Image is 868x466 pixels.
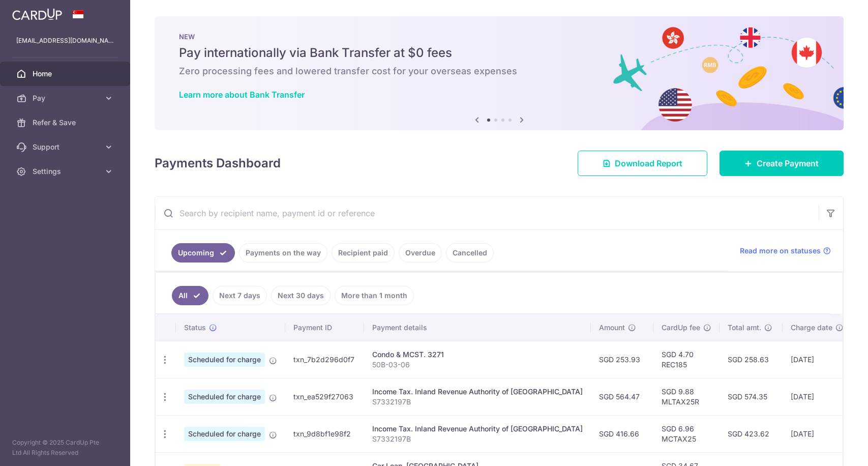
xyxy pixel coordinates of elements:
[720,151,844,176] a: Create Payment
[285,378,364,415] td: txn_ea529f27063
[155,197,819,229] input: Search by recipient name, payment id or reference
[184,323,206,333] span: Status
[591,341,653,378] td: SGD 253.93
[239,243,327,263] a: Payments on the way
[33,118,100,128] span: Refer & Save
[285,341,364,378] td: txn_7b2d296d0f7
[184,353,265,367] span: Scheduled for charge
[720,415,783,452] td: SGD 423.62
[399,243,442,263] a: Overdue
[720,341,783,378] td: SGD 258.63
[591,378,653,415] td: SGD 564.47
[372,397,583,407] p: S7332197B
[155,16,844,130] img: Bank transfer banner
[757,157,819,169] span: Create Payment
[578,151,707,176] a: Download Report
[591,415,653,452] td: SGD 416.66
[155,154,281,172] h4: Payments Dashboard
[720,378,783,415] td: SGD 574.35
[653,378,720,415] td: SGD 9.88 MLTAX25R
[171,243,235,263] a: Upcoming
[33,93,100,103] span: Pay
[335,286,414,305] a: More than 1 month
[372,349,583,360] div: Condo & MCST. 3271
[179,45,819,61] h5: Pay internationally via Bank Transfer at $0 fees
[184,390,265,404] span: Scheduled for charge
[364,314,591,341] th: Payment details
[740,246,831,256] a: Read more on statuses
[271,286,331,305] a: Next 30 days
[662,323,700,333] span: CardUp fee
[16,36,114,46] p: [EMAIL_ADDRESS][DOMAIN_NAME]
[179,65,819,77] h6: Zero processing fees and lowered transfer cost for your overseas expenses
[372,424,583,434] div: Income Tax. Inland Revenue Authority of [GEOGRAPHIC_DATA]
[372,434,583,444] p: S7332197B
[372,360,583,370] p: 50B-03-06
[12,8,62,20] img: CardUp
[783,415,852,452] td: [DATE]
[213,286,267,305] a: Next 7 days
[179,33,819,41] p: NEW
[653,415,720,452] td: SGD 6.96 MCTAX25
[783,341,852,378] td: [DATE]
[33,69,100,79] span: Home
[653,341,720,378] td: SGD 4.70 REC185
[728,323,761,333] span: Total amt.
[599,323,625,333] span: Amount
[332,243,395,263] a: Recipient paid
[179,90,305,100] a: Learn more about Bank Transfer
[783,378,852,415] td: [DATE]
[33,166,100,177] span: Settings
[33,142,100,152] span: Support
[285,415,364,452] td: txn_9d8bf1e98f2
[172,286,208,305] a: All
[372,387,583,397] div: Income Tax. Inland Revenue Authority of [GEOGRAPHIC_DATA]
[184,427,265,441] span: Scheduled for charge
[615,157,682,169] span: Download Report
[791,323,832,333] span: Charge date
[285,314,364,341] th: Payment ID
[446,243,494,263] a: Cancelled
[740,246,821,256] span: Read more on statuses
